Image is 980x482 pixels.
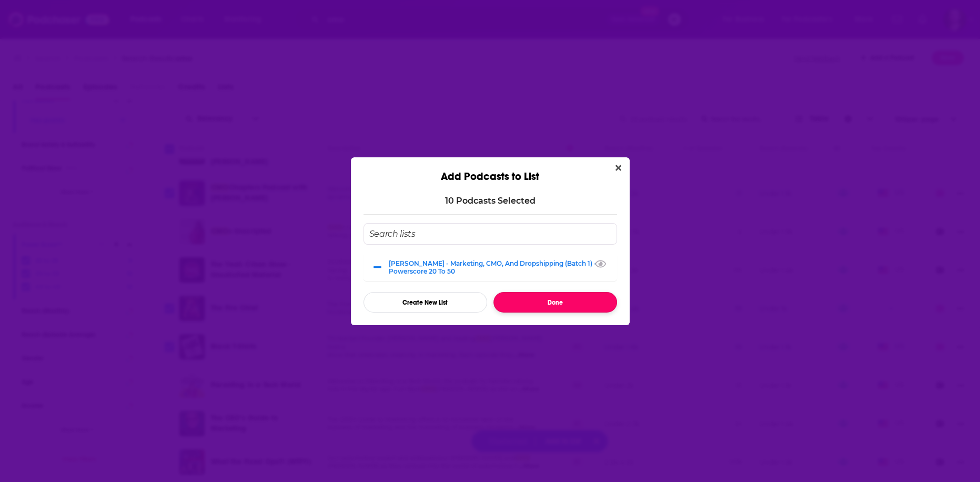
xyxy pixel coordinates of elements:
[389,259,611,275] div: [PERSON_NAME] - Marketing, CMO, and Dropshipping (Batch 1) - Powerscore 20 to 50
[363,223,617,245] input: Search lists
[611,162,625,175] button: Close
[363,292,487,313] button: Create New List
[493,292,617,313] button: Done
[445,196,536,206] p: 10 Podcast s Selected
[363,223,617,313] div: Add Podcast To List
[363,253,617,281] div: Dima Zelikman - Marketing, CMO, and Dropshipping (Batch 1) - Powerscore 20 to 50
[351,157,630,183] div: Add Podcasts to List
[455,273,461,274] button: View Link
